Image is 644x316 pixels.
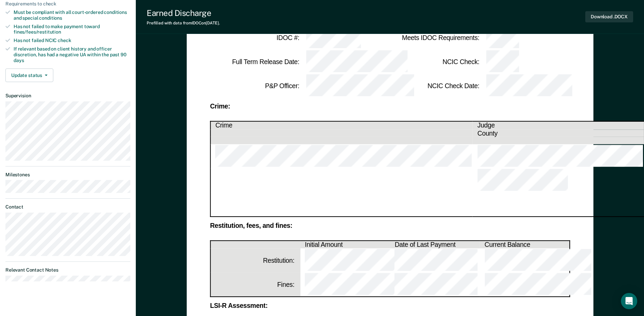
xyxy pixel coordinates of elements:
[14,29,61,35] span: fines/fees/restitution
[5,267,130,273] dt: Relevant Contact Notes
[210,273,300,297] th: Fines:
[473,130,644,137] th: County
[621,293,637,309] div: Open Intercom Messenger
[14,38,130,43] div: Has not failed NCIC
[390,26,480,50] td: Meets IDOC Requirements :
[5,93,130,99] dt: Supervision
[210,26,300,50] td: IDOC # :
[390,74,480,98] td: NCIC Check Date :
[147,21,220,25] div: Prefilled with data from IDOC on [DATE] .
[480,241,570,249] th: Current Balance
[39,15,62,21] span: conditions
[5,68,53,82] button: Update status
[210,303,570,309] div: LSI-R Assessment:
[58,38,71,43] span: check
[390,241,480,249] th: Date of Last Payment
[585,11,633,22] button: Download .DOCX
[147,8,220,18] div: Earned Discharge
[390,50,480,74] td: NCIC Check :
[5,204,130,210] dt: Contact
[210,223,570,229] div: Restitution, fees, and fines:
[14,24,130,35] div: Has not failed to make payment toward
[5,172,130,178] dt: Milestones
[5,1,130,7] div: Requirements to check
[210,122,473,130] th: Crime
[473,122,644,130] th: Judge
[300,241,390,249] th: Initial Amount
[210,74,300,98] td: P&P Officer :
[14,9,130,21] div: Must be compliant with all court-ordered conditions and special
[14,46,130,63] div: If relevant based on client history and officer discretion, has had a negative UA within the past 90
[210,104,570,110] div: Crime:
[14,58,24,63] span: days
[210,249,300,273] th: Restitution:
[210,50,300,74] td: Full Term Release Date :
